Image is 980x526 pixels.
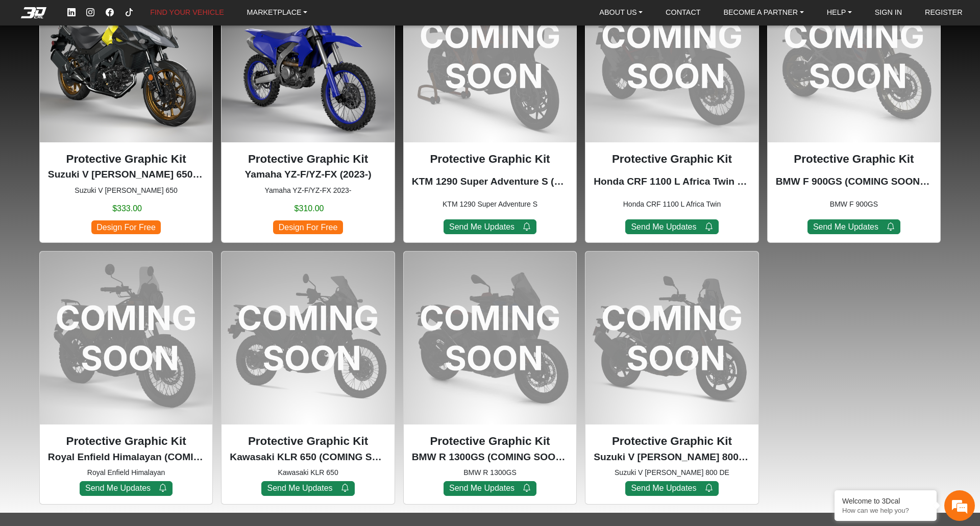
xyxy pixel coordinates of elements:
small: Suzuki V Strom 650 [48,185,204,196]
p: Protective Graphic Kit [776,151,932,168]
p: Yamaha YZ-F/YZ-FX (2023-) [230,167,386,182]
p: Honda CRF 1100 L Africa Twin (COMING SOON) (2020-2024) [594,174,750,189]
p: BMW R 1300GS (COMING SOON) (2024) [412,450,568,465]
p: Protective Graphic Kit [594,151,750,168]
p: Protective Graphic Kit [48,151,204,168]
a: HELP [823,5,856,21]
button: Send Me Updates [261,481,355,496]
small: BMW R 1300GS [412,467,568,478]
p: Protective Graphic Kit [412,433,568,450]
div: Kawasaki KLR 650 [221,251,395,504]
button: Send Me Updates [807,219,901,234]
small: BMW F 900GS [776,199,932,210]
button: Send Me Updates [444,219,537,234]
a: MARKETPLACE [243,5,312,21]
p: Protective Graphic Kit [48,433,204,450]
p: Royal Enfield Himalayan (COMING SOON) (2024) [48,450,204,465]
span: Conversation [5,319,68,327]
a: FIND YOUR VEHICLE [146,5,228,21]
a: ABOUT US [595,5,647,21]
a: SIGN IN [871,5,906,21]
small: Honda CRF 1100 L Africa Twin [594,199,750,210]
p: BMW F 900GS (COMING SOON) (2024) [776,174,932,189]
p: Protective Graphic Kit [230,151,386,168]
p: Suzuki V Strom 800 DE (COMING SOON) (2023-2024) [594,450,750,465]
small: KTM 1290 Super Adventure S [412,199,568,210]
a: BECOME A PARTNER [719,5,807,21]
div: Welcome to 3Dcal [842,497,929,505]
div: Navigation go back [11,53,27,68]
div: BMW R 1300GS [403,251,577,504]
button: Send Me Updates [444,481,537,496]
span: $310.00 [295,203,324,215]
span: Design For Free [91,220,161,234]
p: Protective Graphic Kit [594,433,750,450]
div: Royal Enfield Himalayan [39,251,213,504]
a: CONTACT [661,5,704,21]
a: REGISTER [921,5,967,21]
p: Protective Graphic Kit [412,151,568,168]
div: Articles [131,302,194,333]
p: Kawasaki KLR 650 (COMING SOON) (2024) [230,450,386,465]
small: Yamaha YZ-F/YZ-FX 2023- [230,185,386,196]
span: We're online! [59,120,141,217]
p: Protective Graphic Kit [230,433,386,450]
span: Design For Free [273,220,342,234]
small: Royal Enfield Himalayan [48,467,204,478]
p: How can we help you? [842,507,929,514]
small: Suzuki V Strom 800 DE [594,467,750,478]
div: Minimize live chat window [167,5,192,30]
div: FAQs [68,302,132,333]
button: Send Me Updates [80,481,173,496]
p: KTM 1290 Super Adventure S (COMING SOON) (2024) [412,174,568,189]
textarea: Type your message and hit 'Enter' [5,266,194,302]
span: $333.00 [112,203,142,215]
div: Chat with us now [68,54,187,67]
button: Send Me Updates [625,219,719,234]
div: Suzuki V Strom 800 DE [585,251,758,504]
p: Suzuki V Strom 650 (2017-2024) [48,167,204,182]
button: Send Me Updates [625,481,719,496]
small: Kawasaki KLR 650 [230,467,386,478]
